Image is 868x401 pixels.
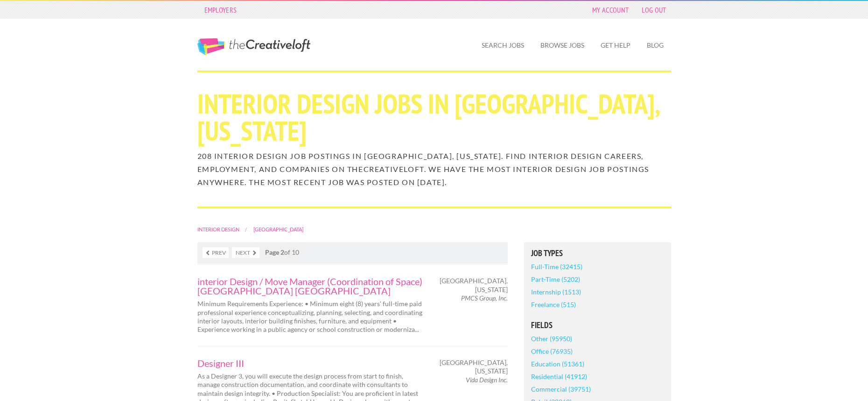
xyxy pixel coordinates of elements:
a: Commercial (39751) [531,383,591,395]
em: Vida Design Inc. [466,376,508,384]
p: Minimum Requirements Experience: • Minimum eight (8) years' full-time paid professional experienc... [197,300,426,334]
h1: Interior Design Jobs in [GEOGRAPHIC_DATA], [US_STATE] [197,90,671,144]
a: My Account [588,3,633,16]
a: Browse Jobs [533,35,592,56]
a: Residential (41912) [531,370,587,383]
a: Part-Time (5202) [531,273,580,286]
a: Prev [203,247,229,258]
a: Interior Design [197,226,239,232]
nav: of 10 [197,242,508,264]
a: Next [232,247,259,258]
a: interior Design / Move Manager (Coordination of Space) [GEOGRAPHIC_DATA] [GEOGRAPHIC_DATA] [197,277,426,295]
a: [GEOGRAPHIC_DATA] [253,226,303,232]
a: The Creative Loft [197,38,310,55]
em: PMCS Group, Inc. [461,294,508,302]
a: Designer III [197,358,426,368]
a: Blog [639,35,671,56]
span: [GEOGRAPHIC_DATA], [US_STATE] [440,277,508,294]
a: Office (76935) [531,345,573,358]
span: [GEOGRAPHIC_DATA], [US_STATE] [440,358,508,375]
strong: Page 2 [265,248,284,256]
a: Education (51361) [531,358,584,370]
a: Log Out [637,3,671,16]
a: Get Help [593,35,638,56]
a: Full-Time (32415) [531,260,582,273]
h2: 208 Interior Design job postings in [GEOGRAPHIC_DATA], [US_STATE]. Find Interior Design careers, ... [197,150,671,189]
h5: Job Types [531,249,664,258]
a: Other (95950) [531,332,572,345]
a: Internship (1513) [531,286,581,298]
a: Freelance (515) [531,298,576,311]
a: Employers [200,3,242,16]
h5: Fields [531,321,664,329]
a: Search Jobs [474,35,532,56]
